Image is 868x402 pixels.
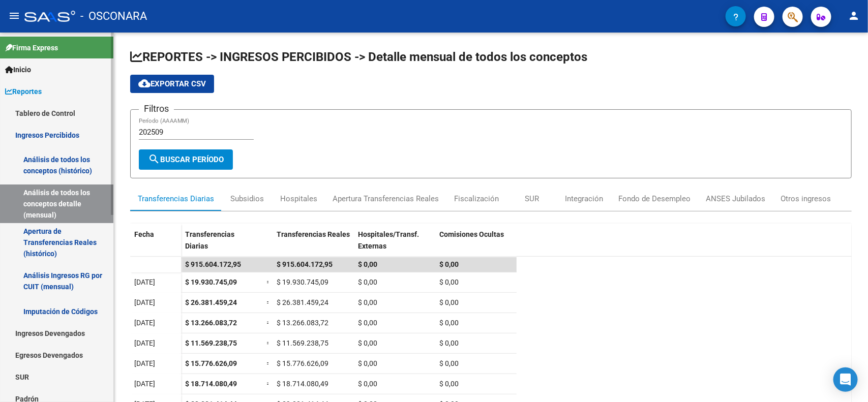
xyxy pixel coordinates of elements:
div: SUR [525,193,539,204]
span: [DATE] [134,278,155,286]
datatable-header-cell: Hospitales/Transf. Externas [354,224,435,266]
div: Integración [565,193,603,204]
span: [DATE] [134,339,155,347]
span: $ 15.776.626,09 [277,359,328,367]
span: [DATE] [134,359,155,367]
mat-icon: menu [8,10,20,22]
span: Fecha [134,230,154,238]
span: $ 0,00 [358,260,377,268]
span: = [266,278,271,286]
span: $ 0,00 [439,380,459,388]
span: $ 0,00 [358,359,377,367]
span: $ 0,00 [439,359,459,367]
span: $ 0,00 [439,339,459,347]
span: [DATE] [134,380,155,388]
div: Hospitales [280,193,317,204]
span: $ 19.930.745,09 [185,278,237,286]
button: Exportar CSV [130,75,214,93]
datatable-header-cell: Fecha [130,224,181,266]
mat-icon: cloud_download [138,77,151,89]
span: Reportes [5,86,42,97]
span: $ 13.266.083,72 [277,319,328,327]
span: $ 11.569.238,75 [185,339,237,347]
span: $ 15.776.626,09 [185,359,237,367]
span: Transferencias Diarias [185,230,234,250]
span: Buscar Período [148,155,224,164]
span: = [266,380,271,388]
span: $ 0,00 [358,278,377,286]
div: Subsidios [230,193,264,204]
span: $ 26.381.459,24 [185,298,237,306]
span: Firma Express [5,42,58,53]
div: Open Intercom Messenger [833,367,858,392]
span: $ 915.604.172,95 [277,260,333,268]
span: $ 0,00 [358,319,377,327]
span: Inicio [5,64,31,75]
div: Otros ingresos [781,193,831,204]
datatable-header-cell: Transferencias Reales [273,224,354,266]
span: - OSCONARA [80,5,147,27]
span: $ 18.714.080,49 [185,380,237,388]
span: [DATE] [134,319,155,327]
div: Fiscalización [454,193,499,204]
span: $ 0,00 [358,298,377,306]
button: Buscar Período [139,149,233,170]
span: = [266,319,271,327]
span: Transferencias Reales [277,230,350,238]
span: $ 0,00 [439,278,459,286]
span: Hospitales/Transf. Externas [358,230,419,250]
span: [DATE] [134,298,155,306]
span: $ 0,00 [439,319,459,327]
span: = [266,339,271,347]
span: $ 915.604.172,95 [185,260,241,268]
span: Exportar CSV [138,79,206,88]
div: Fondo de Desempleo [618,193,691,204]
span: $ 0,00 [439,298,459,306]
datatable-header-cell: Comisiones Ocultas [435,224,517,266]
mat-icon: search [148,153,160,165]
datatable-header-cell: Transferencias Diarias [181,224,262,266]
h3: Filtros [139,102,174,116]
span: $ 18.714.080,49 [277,380,328,388]
span: $ 11.569.238,75 [277,339,328,347]
span: $ 0,00 [358,380,377,388]
span: = [266,359,271,367]
span: $ 0,00 [358,339,377,347]
div: Apertura Transferencias Reales [333,193,439,204]
mat-icon: person [848,10,860,22]
span: $ 13.266.083,72 [185,319,237,327]
span: REPORTES -> INGRESOS PERCIBIDOS -> Detalle mensual de todos los conceptos [130,50,587,64]
span: $ 0,00 [439,260,459,268]
div: ANSES Jubilados [706,193,765,204]
span: = [266,298,271,306]
span: $ 19.930.745,09 [277,278,328,286]
div: Transferencias Diarias [138,193,214,204]
span: Comisiones Ocultas [439,230,504,238]
span: $ 26.381.459,24 [277,298,328,306]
